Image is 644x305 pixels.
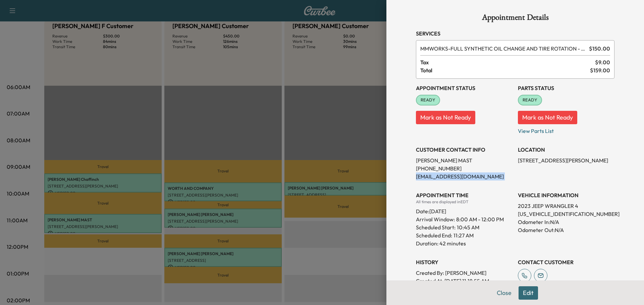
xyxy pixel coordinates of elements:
[416,191,513,199] h3: APPOINTMENT TIME
[518,146,614,154] h3: LOCATION
[518,156,614,164] p: [STREET_ADDRESS][PERSON_NAME]
[518,218,614,226] p: Odometer In: N/A
[416,223,455,231] p: Scheduled Start:
[416,13,614,24] h1: Appointment Details
[589,45,610,53] span: $ 150.00
[518,124,614,135] p: View Parts List
[518,258,614,266] h3: CONTACT CUSTOMER
[457,223,479,231] p: 10:45 AM
[590,66,610,74] span: $ 159.00
[416,172,513,180] p: [EMAIL_ADDRESS][DOMAIN_NAME]
[518,111,577,124] button: Mark as Not Ready
[518,84,614,92] h3: Parts Status
[416,205,513,215] div: Date: [DATE]
[416,277,513,285] p: Created At : [DATE] 11:18:55 AM
[416,199,513,205] div: All times are displayed in EDT
[420,66,590,74] span: Total
[416,269,513,277] p: Created By : [PERSON_NAME]
[420,45,586,53] span: FULL SYNTHETIC OIL CHANGE AND TIRE ROTATION - WORKS PACKAGE
[420,58,595,66] span: Tax
[416,146,513,154] h3: CUSTOMER CONTACT INFO
[518,226,614,234] p: Odometer Out: N/A
[416,164,513,172] p: [PHONE_NUMBER]
[417,97,439,103] span: READY
[416,29,614,37] h3: Services
[518,191,614,199] h3: VEHICLE INFORMATION
[519,286,538,300] button: Edit
[416,239,513,247] p: Duration: 42 minutes
[416,111,475,124] button: Mark as Not Ready
[518,202,614,210] p: 2023 JEEP WRANGLER 4
[453,231,474,239] p: 11:27 AM
[519,97,541,103] span: READY
[456,215,504,223] span: 8:00 AM - 12:00 PM
[416,258,513,266] h3: History
[492,286,516,300] button: Close
[595,58,610,66] span: $ 9.00
[416,215,513,223] p: Arrival Window:
[518,210,614,218] p: [US_VEHICLE_IDENTIFICATION_NUMBER]
[416,156,513,164] p: [PERSON_NAME] MAST
[416,231,452,239] p: Scheduled End:
[416,84,513,92] h3: Appointment Status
